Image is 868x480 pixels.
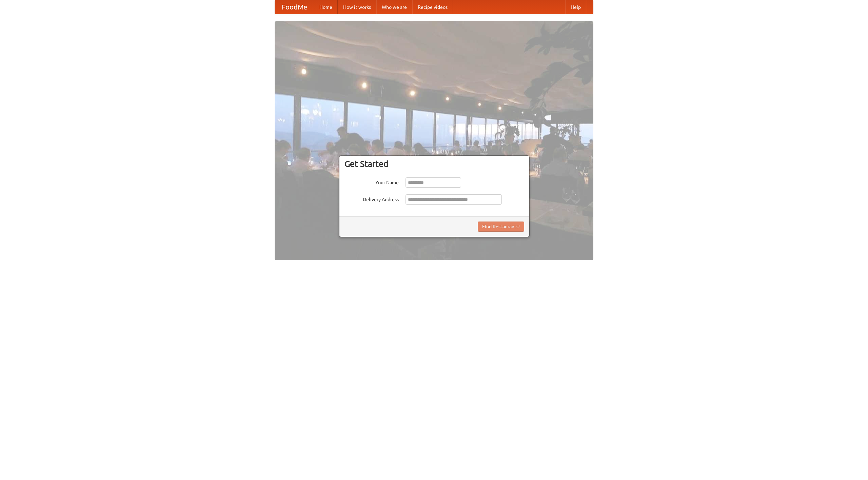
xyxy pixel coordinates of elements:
a: Home [314,0,338,14]
a: Recipe videos [412,0,453,14]
label: Delivery Address [344,194,399,203]
h3: Get Started [344,159,524,169]
a: How it works [338,0,376,14]
button: Find Restaurants! [478,222,524,232]
a: FoodMe [275,0,314,14]
a: Who we are [376,0,412,14]
a: Help [565,0,586,14]
label: Your Name [344,177,399,186]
